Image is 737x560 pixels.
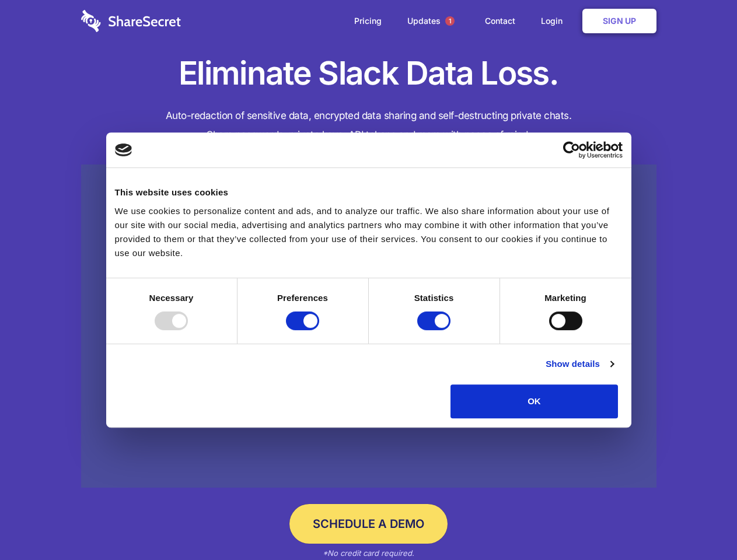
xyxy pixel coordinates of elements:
a: Wistia video thumbnail [81,164,656,488]
a: Schedule a Demo [289,504,448,544]
span: 1 [445,16,455,26]
h4: Auto-redaction of sensitive data, encrypted data sharing and self-destructing private chats. Shar... [81,106,656,145]
a: Login [529,3,580,39]
div: This website uses cookies [115,185,623,199]
em: *No credit card required. [323,548,414,558]
img: logo-wordmark-white-trans-d4663122ce5f474addd5e946df7df03e33cb6a1c49d2221995e7729f52c070b2.svg [81,10,181,32]
strong: Statistics [414,293,454,303]
button: OK [450,384,618,418]
img: logo [115,143,132,156]
a: Usercentrics Cookiebot - opens in a new window [521,141,623,159]
strong: Marketing [544,293,586,303]
a: Contact [473,3,527,39]
div: We use cookies to personalize content and ads, and to analyze our traffic. We also share informat... [115,204,623,260]
a: Sign Up [582,9,656,33]
h1: Eliminate Slack Data Loss. [81,52,656,94]
a: Show details [546,357,613,371]
a: Pricing [343,3,393,39]
strong: Preferences [277,293,328,303]
strong: Necessary [149,293,194,303]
